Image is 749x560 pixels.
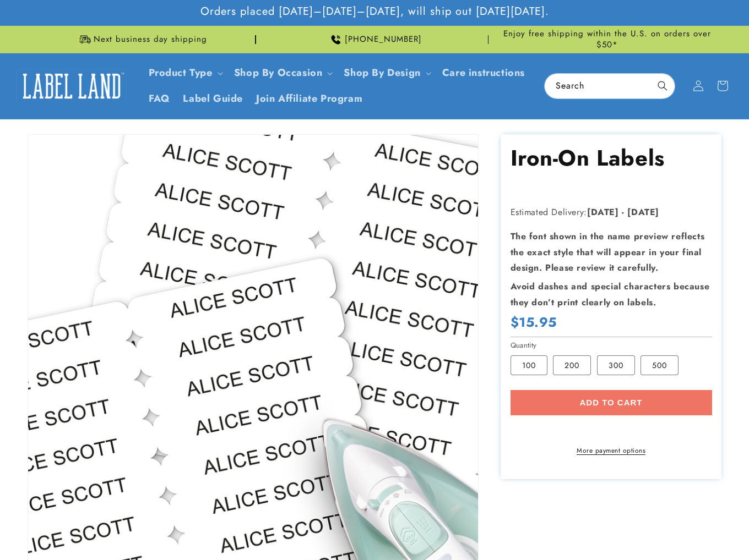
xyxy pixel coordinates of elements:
span: Enjoy free shipping within the U.S. on orders over $50* [493,29,721,50]
span: Shop By Occasion [234,67,323,79]
label: 500 [641,355,679,375]
span: FAQ [149,92,170,105]
span: Label Guide [183,92,243,105]
h1: Iron-On Labels [511,144,712,172]
span: $15.95 [511,314,557,331]
label: 100 [511,355,547,375]
label: 200 [553,355,591,375]
summary: Shop By Design [337,60,435,86]
span: Join Affiliate Program [256,92,362,105]
span: Next business day shipping [94,34,207,45]
a: Label Guide [176,86,249,112]
div: Announcement [28,26,256,53]
label: 300 [597,355,635,375]
a: More payment options [511,446,712,455]
a: Label Land [13,65,131,107]
div: Announcement [260,26,489,53]
a: FAQ [142,86,177,112]
img: Label Land [17,69,127,103]
strong: The font shown in the name preview reflects the exact style that will appear in your final design... [511,230,705,274]
strong: Avoid dashes and special characters because they don’t print clearly on labels. [511,280,710,309]
button: Search [650,74,675,98]
summary: Product Type [142,60,227,86]
a: Care instructions [436,60,531,86]
span: Orders placed [DATE]–[DATE]–[DATE], will ship out [DATE][DATE]. [200,4,549,19]
p: Estimated Delivery: [511,205,712,221]
div: Announcement [493,26,721,53]
a: Shop By Design [344,65,420,80]
span: [PHONE_NUMBER] [345,34,422,45]
summary: Shop By Occasion [227,60,338,86]
strong: [DATE] [627,206,659,218]
strong: - [622,206,625,218]
strong: [DATE] [587,206,619,218]
a: Product Type [149,65,213,80]
a: Join Affiliate Program [249,86,369,112]
span: Care instructions [442,67,525,79]
legend: Quantity [511,340,538,351]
